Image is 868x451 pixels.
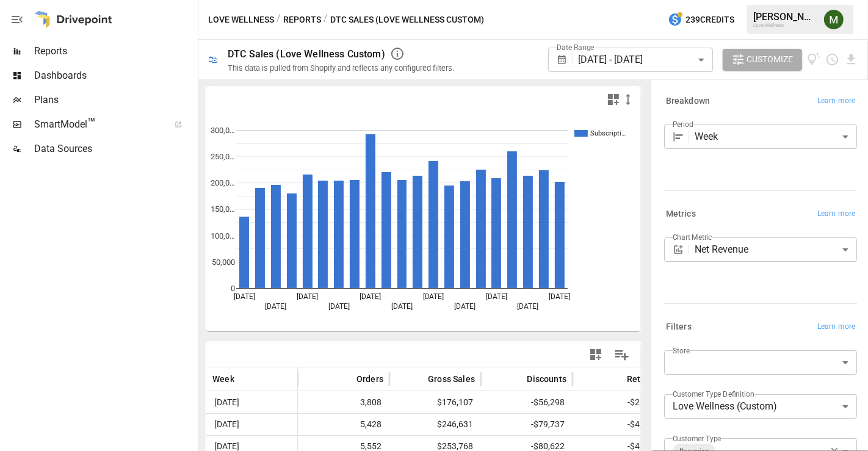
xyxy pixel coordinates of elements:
button: Meredith Lacasse [817,2,851,37]
button: Sort [609,370,626,388]
div: / [324,12,328,27]
span: $176,107 [396,392,475,413]
span: -$79,737 [487,414,566,435]
text: [DATE] [391,302,413,311]
text: [DATE] [423,292,444,301]
span: Learn more [817,208,855,220]
button: Sort [236,370,253,388]
text: 50,000 [212,258,235,267]
button: Sort [508,370,526,388]
span: Week [212,373,234,385]
div: Love Wellness [753,23,817,28]
button: Love Wellness [208,12,274,27]
text: [DATE] [328,302,350,311]
text: [DATE] [297,292,318,301]
button: Download report [844,52,858,67]
text: 200,0… [211,178,235,187]
span: Dashboards [34,68,195,83]
h6: Breakdown [666,95,710,108]
span: -$2,452 [579,392,658,413]
span: Reports [34,44,195,59]
div: [DATE] - [DATE] [578,48,712,72]
button: View documentation [807,49,821,71]
label: Date Range [557,42,595,52]
span: Learn more [817,95,855,107]
span: 239 Credits [685,12,734,27]
button: 239Credits [663,9,739,31]
span: Orders [356,373,383,385]
label: Store [673,345,690,356]
span: Returns [627,373,658,385]
span: SmartModel [34,117,161,132]
label: Period [673,119,693,129]
img: Meredith Lacasse [824,10,844,29]
span: [DATE] [212,392,241,413]
text: [DATE] [486,292,507,301]
text: 100,0… [211,231,235,240]
text: [DATE] [517,302,538,311]
span: 3,808 [304,392,383,413]
div: Net Revenue [695,237,857,262]
span: Learn more [817,321,855,333]
text: 150,0… [211,205,235,214]
span: Customize [747,52,794,67]
text: [DATE] [266,302,287,311]
button: Reports [283,12,321,27]
span: Data Sources [34,142,195,156]
button: Manage Columns [608,341,635,369]
span: -$4,537 [579,414,658,435]
span: [DATE] [212,414,241,435]
text: [DATE] [454,302,476,311]
div: 🛍 [208,54,218,65]
span: $246,631 [396,414,475,435]
text: Subscripti… [590,129,626,137]
div: Week [695,124,857,149]
svg: A chart. [206,112,631,331]
label: Customer Type Definition [673,389,754,399]
button: Sort [410,370,427,388]
span: 5,428 [304,414,383,435]
button: Customize [723,49,802,71]
button: Sort [338,370,355,388]
div: This data is pulled from Shopify and reflects any configured filters. [228,63,454,73]
div: / [277,12,281,27]
text: [DATE] [234,292,255,301]
h6: Metrics [666,207,696,221]
text: [DATE] [360,292,381,301]
span: -$56,298 [487,392,566,413]
span: ™ [87,115,96,131]
text: 300,0… [211,126,235,135]
h6: Filters [666,320,692,334]
button: Schedule report [825,52,839,67]
text: 0 [231,284,235,293]
div: Love Wellness (Custom) [664,394,857,419]
span: Plans [34,93,195,107]
div: DTC Sales (Love Wellness Custom) [228,48,385,60]
text: 250,0… [211,152,235,161]
span: Gross Sales [428,373,475,385]
span: Discounts [527,373,566,385]
text: [DATE] [549,292,570,301]
div: [PERSON_NAME] [753,11,817,23]
label: Chart Metric [673,232,712,242]
label: Customer Type [673,433,722,444]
